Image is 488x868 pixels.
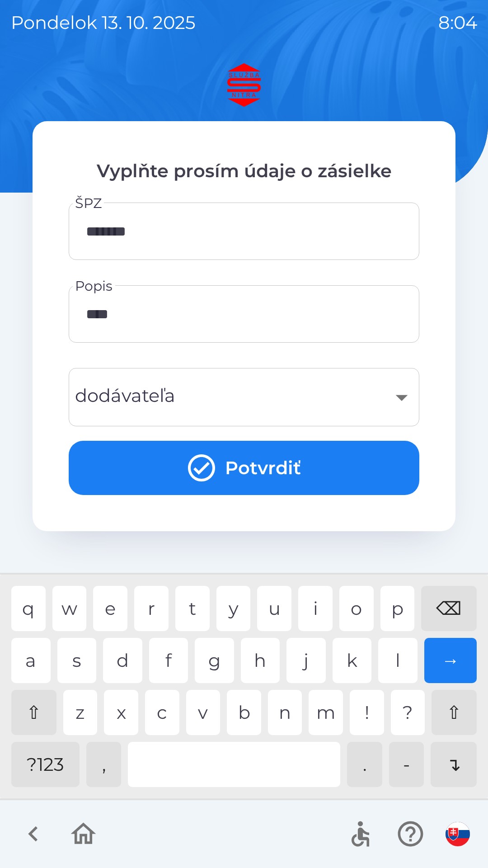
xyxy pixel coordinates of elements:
[446,822,470,846] img: sk flag
[75,276,113,296] label: Popis
[11,9,196,36] p: pondelok 13. 10. 2025
[33,63,455,107] img: Logo
[75,193,102,213] label: ŠPZ
[438,9,477,36] p: 8:04
[69,157,419,184] p: Vyplňte prosím údaje o zásielke
[69,441,419,495] button: Potvrdiť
